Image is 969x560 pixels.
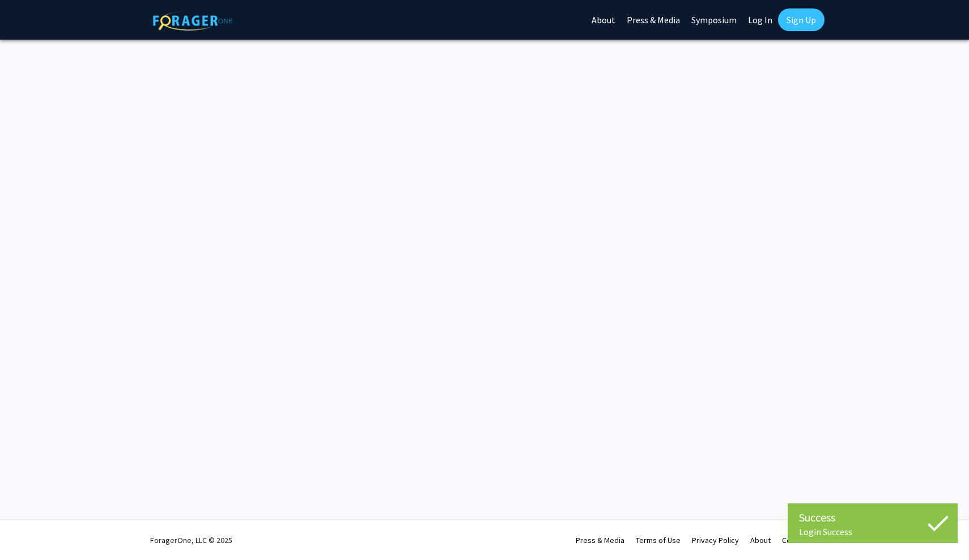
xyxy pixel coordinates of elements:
a: About [750,535,771,545]
a: Sign Up [778,8,824,31]
a: Privacy Policy [692,535,739,545]
div: Success [799,509,946,526]
div: ForagerOne, LLC © 2025 [150,520,232,560]
a: Press & Media [576,535,624,545]
img: ForagerOne Logo [153,11,232,31]
div: Login Success [799,526,946,537]
a: Terms of Use [636,535,681,545]
a: Contact Us [782,535,819,545]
